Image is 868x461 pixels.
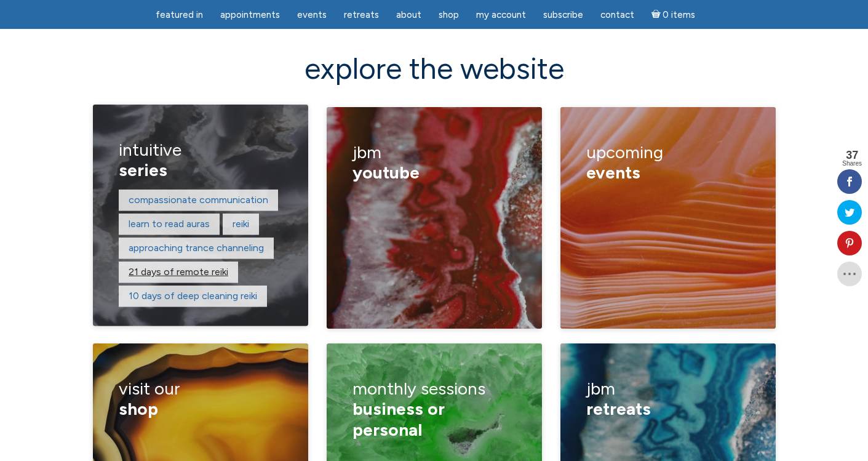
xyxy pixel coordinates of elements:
[536,3,591,27] a: Subscribe
[651,9,663,20] i: Cart
[352,162,420,183] span: YouTube
[352,370,516,449] h3: monthly sessions
[297,9,327,20] span: Events
[344,9,379,20] span: Retreats
[93,52,776,85] h2: explore the website
[586,134,749,192] h3: upcoming
[119,130,282,189] h3: Intuitive
[352,134,516,192] h3: JBM
[119,398,158,419] span: shop
[476,9,526,20] span: My Account
[129,290,257,302] a: 10 days of deep cleaning reiki
[439,9,459,20] span: Shop
[352,398,445,440] span: business or personal
[129,194,268,206] a: compassionate communication
[233,218,249,230] a: reiki
[600,9,634,20] span: Contact
[644,2,703,27] a: Cart0 items
[336,3,386,27] a: Retreats
[156,9,203,20] span: featured in
[586,370,749,428] h3: JBM
[129,242,264,254] a: approaching trance channeling
[543,9,583,20] span: Subscribe
[593,3,642,27] a: Contact
[129,218,210,230] a: learn to read auras
[129,266,228,278] a: 21 days of remote reiki
[586,398,651,419] span: retreats
[431,3,466,27] a: Shop
[469,3,533,27] a: My Account
[290,3,334,27] a: Events
[220,9,280,20] span: Appointments
[119,159,167,180] span: series
[148,3,210,27] a: featured in
[842,150,862,161] span: 37
[213,3,287,27] a: Appointments
[663,10,695,20] span: 0 items
[119,370,282,428] h3: visit our
[396,9,421,20] span: About
[389,3,429,27] a: About
[842,161,862,167] span: Shares
[586,162,640,183] span: events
